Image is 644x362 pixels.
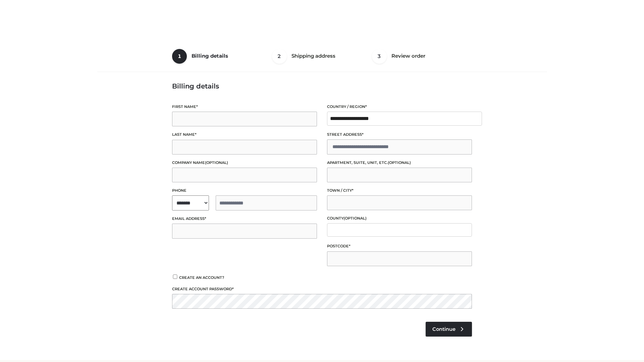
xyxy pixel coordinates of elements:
label: County [327,215,472,222]
span: Billing details [192,53,228,59]
span: (optional) [205,160,228,165]
label: Town / City [327,187,472,194]
label: Company name [172,160,317,166]
span: Shipping address [291,53,335,59]
span: 1 [172,49,187,64]
label: Country / Region [327,104,472,110]
label: Last name [172,131,317,138]
label: Postcode [327,243,472,249]
label: Street address [327,131,472,138]
label: Apartment, suite, unit, etc. [327,160,472,166]
span: 2 [272,49,287,64]
input: Create an account? [172,275,178,279]
span: Review order [391,53,425,59]
h3: Billing details [172,82,472,90]
span: (optional) [343,216,367,221]
label: Phone [172,187,317,194]
span: Create an account? [179,275,224,280]
label: Create account password [172,286,472,292]
span: 3 [372,49,387,64]
label: First name [172,104,317,110]
span: (optional) [388,160,411,165]
span: Continue [432,326,455,332]
a: Continue [426,322,472,337]
label: Email address [172,216,317,222]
